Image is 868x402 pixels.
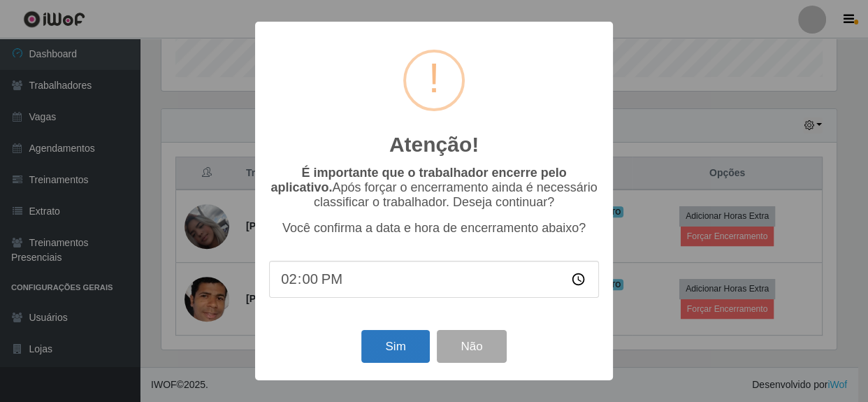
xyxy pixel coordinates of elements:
b: É importante que o trabalhador encerre pelo aplicativo. [270,166,566,194]
button: Não [437,330,506,363]
h2: Atenção! [389,132,479,157]
p: Você confirma a data e hora de encerramento abaixo? [269,221,599,236]
button: Sim [361,330,429,363]
p: Após forçar o encerramento ainda é necessário classificar o trabalhador. Deseja continuar? [269,166,599,210]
